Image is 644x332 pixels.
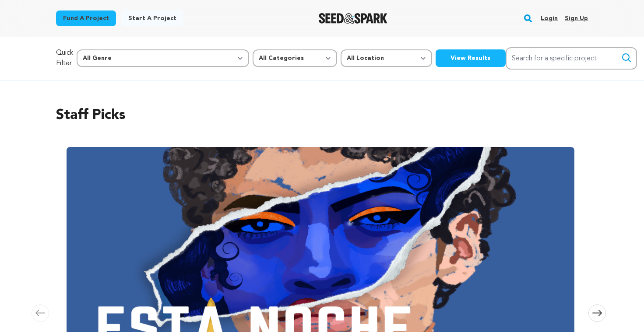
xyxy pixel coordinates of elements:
[121,10,183,26] a: Start a project
[541,11,558,25] a: Login
[56,105,588,126] h2: Staff Picks
[436,49,506,67] button: View Results
[565,11,588,25] a: Sign up
[319,13,387,24] a: Seed&Spark Homepage
[319,13,387,24] img: Seed&Spark Logo Dark Mode
[56,48,73,69] p: Quick Filter
[56,10,116,26] a: Fund a project
[506,47,637,70] input: Search for a specific project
